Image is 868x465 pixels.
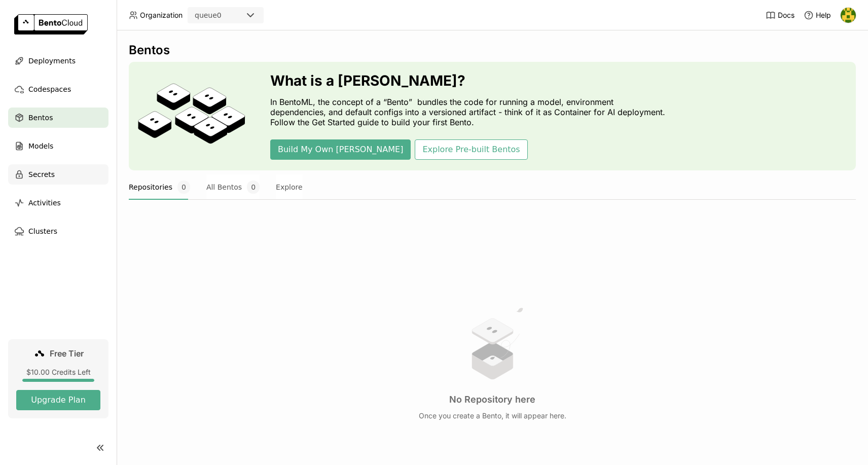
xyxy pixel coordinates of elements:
[8,108,108,128] a: Bentos
[419,411,566,420] p: Once you create a Bento, it will appear here.
[766,10,794,20] a: Docs
[206,174,260,200] button: All Bentos
[28,168,55,181] span: Secrets
[129,43,856,58] div: Bentos
[8,79,108,99] a: Codespaces
[16,368,100,377] div: $10.00 Credits Left
[816,11,831,20] span: Help
[8,339,108,418] a: Free Tier$10.00 Credits LeftUpgrade Plan
[8,221,108,241] a: Clusters
[270,73,671,89] h3: What is a [PERSON_NAME]?
[50,348,84,359] span: Free Tier
[276,174,303,200] button: Explore
[8,164,108,185] a: Secrets
[28,197,61,209] span: Activities
[270,97,671,127] p: In BentoML, the concept of a “Bento” bundles the code for running a model, environment dependenci...
[28,112,53,124] span: Bentos
[804,10,831,20] div: Help
[449,394,535,405] h3: No Repository here
[14,14,88,34] img: logo
[415,139,527,160] button: Explore Pre-built Bentos
[247,181,260,194] span: 0
[223,11,224,21] input: Selected queue0.
[129,174,190,200] button: Repositories
[28,83,71,95] span: Codespaces
[841,8,856,23] img: Prem Jaiswal
[8,193,108,213] a: Activities
[16,390,100,410] button: Upgrade Plan
[454,305,530,382] img: no results
[28,140,53,152] span: Models
[195,10,222,20] div: queue0
[270,139,411,160] button: Build My Own [PERSON_NAME]
[28,55,76,67] span: Deployments
[177,181,190,194] span: 0
[28,225,57,237] span: Clusters
[778,11,794,20] span: Docs
[137,83,246,150] img: cover onboarding
[140,11,183,20] span: Organization
[8,136,108,156] a: Models
[8,51,108,71] a: Deployments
